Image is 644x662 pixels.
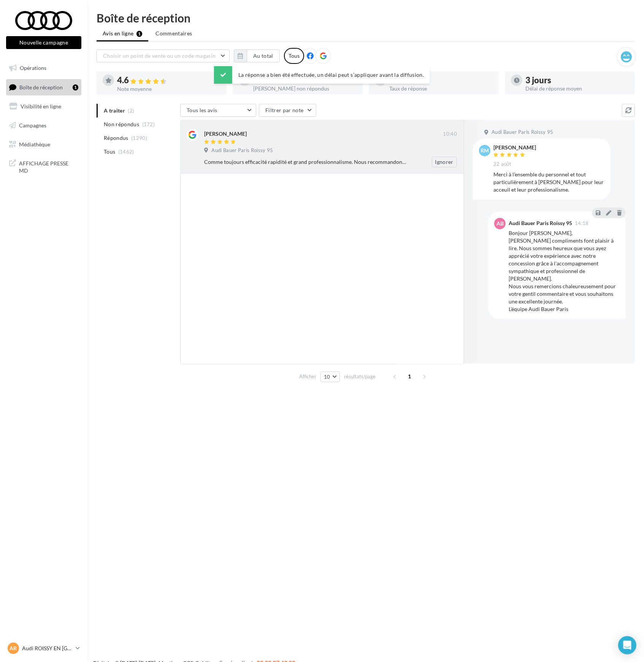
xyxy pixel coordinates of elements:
[509,229,620,313] div: Bonjour [PERSON_NAME], [PERSON_NAME] compliments font plaisir à lire. Nous sommes heureux que vou...
[204,130,247,138] div: [PERSON_NAME]
[104,134,128,142] span: Répondus
[204,158,408,166] div: Comme toujours efficacité rapidité et grand professionnalisme. Nous recommandons fortement. Merci...
[5,117,83,133] a: Campagnes
[118,149,134,155] span: (1462)
[19,158,78,175] span: AFFICHAGE PRESSE MD
[103,52,216,59] span: Choisir un point de vente ou un code magasin
[234,49,280,62] button: Au total
[5,79,83,95] a: Boîte de réception1
[284,48,304,64] div: Tous
[5,98,83,114] a: Visibilité en ligne
[404,370,416,383] span: 1
[180,104,256,117] button: Tous les avis
[481,147,489,154] span: Rm
[496,220,504,227] span: AB
[6,641,81,656] a: AR Audi ROISSY EN [GEOGRAPHIC_DATA]
[142,121,155,127] span: (172)
[493,171,604,194] div: Merci à l'ensemble du personnel et tout particulièrement à [PERSON_NAME] pour leur acceuil et leu...
[155,30,192,37] span: Commentaires
[211,147,273,154] span: Audi Bauer Paris Roissy 95
[6,36,81,49] button: Nouvelle campagne
[432,157,457,167] button: Ignorer
[5,137,83,152] a: Médiathèque
[320,371,340,382] button: 10
[187,107,217,113] span: Tous les avis
[131,135,147,141] span: (1290)
[117,76,220,85] div: 4.6
[299,373,316,380] span: Afficher
[509,221,572,226] div: Audi Bauer Paris Roissy 95
[5,155,83,178] a: AFFICHAGE PRESSE MD
[214,66,430,84] div: La réponse a bien été effectuée, un délai peut s’appliquer avant la diffusion.
[97,49,230,62] button: Choisir un point de vente ou un code magasin
[20,65,46,71] span: Opérations
[10,645,17,652] span: AR
[575,221,589,226] span: 14:18
[618,636,636,654] div: Open Intercom Messenger
[21,103,61,110] span: Visibilité en ligne
[492,129,553,136] span: Audi Bauer Paris Roissy 95
[493,145,536,150] div: [PERSON_NAME]
[525,76,629,84] div: 3 jours
[324,374,330,380] span: 10
[493,161,511,168] span: 22 août
[443,131,457,138] span: 10:40
[19,141,50,147] span: Médiathèque
[5,60,83,76] a: Opérations
[344,373,376,380] span: résultats/page
[97,12,635,24] div: Boîte de réception
[247,49,280,62] button: Au total
[389,76,493,84] div: 88 %
[19,122,46,129] span: Campagnes
[259,104,316,117] button: Filtrer par note
[389,86,493,91] div: Taux de réponse
[104,121,139,128] span: Non répondus
[525,86,629,91] div: Délai de réponse moyen
[117,86,220,92] div: Note moyenne
[19,84,63,90] span: Boîte de réception
[22,645,73,652] p: Audi ROISSY EN [GEOGRAPHIC_DATA]
[73,84,78,90] div: 1
[104,148,115,156] span: Tous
